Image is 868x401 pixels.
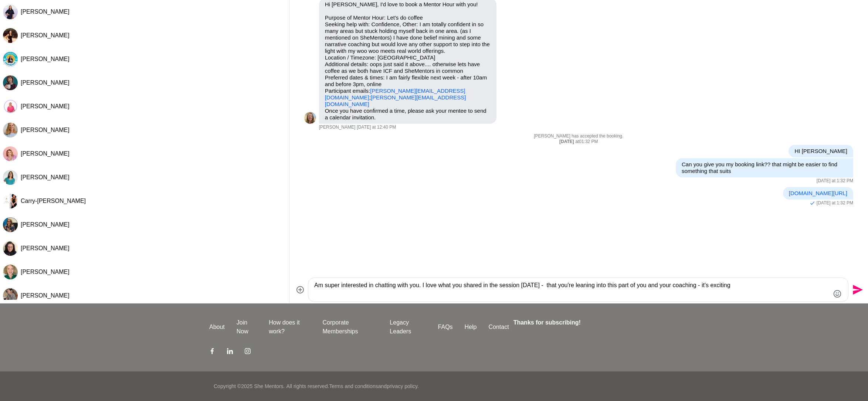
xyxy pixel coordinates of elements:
span: [PERSON_NAME] [21,292,69,299]
span: [PERSON_NAME] [21,103,69,109]
span: [PERSON_NAME] [319,125,356,130]
div: Kate Vertsonis [3,217,18,232]
span: [PERSON_NAME] [21,174,69,180]
div: Marie Fox [3,52,18,67]
span: [PERSON_NAME] [21,150,69,157]
div: at 01:32 PM [304,139,853,145]
a: Facebook [209,348,215,357]
p: Purpose of Mentor Hour: Let's do coffee Seeking help with: Confidence, Other: I am totally confid... [325,14,491,108]
span: [PERSON_NAME] [21,269,69,275]
a: privacy policy [387,383,417,389]
div: Vari McGaan [3,146,18,161]
a: [PERSON_NAME][EMAIL_ADDRESS][DOMAIN_NAME] [325,88,465,101]
h4: Thanks for subscribing! [513,318,654,327]
time: 2025-10-01T04:02:41.124Z [817,200,853,206]
p: Copyright © 2025 She Mentors . [214,383,285,390]
span: [PERSON_NAME] [21,245,69,251]
span: [PERSON_NAME] [21,56,69,62]
div: Meg Barlogio [3,123,18,137]
img: S [3,99,18,114]
span: [PERSON_NAME] [21,32,69,38]
a: LinkedIn [227,348,233,357]
img: V [3,146,18,161]
div: Sandy Hanrahan [3,99,18,114]
a: Corporate Memberships [316,318,384,336]
p: All rights reserved. and . [286,383,418,390]
img: A [3,241,18,256]
img: S [3,265,18,279]
strong: [DATE] [559,139,575,144]
button: Send [848,282,865,298]
a: [DOMAIN_NAME][URL] [789,190,847,196]
span: [PERSON_NAME] [21,9,69,15]
img: K [3,217,18,232]
span: [PERSON_NAME] [21,221,69,228]
p: [PERSON_NAME] has accepted the booking. [304,133,853,139]
img: M [3,123,18,137]
div: Kristy Eagleton [3,28,18,43]
div: Christie Flora [3,75,18,90]
a: Instagram [245,348,251,357]
div: Tammy McCann [304,112,316,124]
p: HI [PERSON_NAME] [794,148,847,154]
a: Join Now [231,318,263,336]
img: C [3,194,18,208]
p: Once you have confirmed a time, please ask your mentee to send a calendar invitation. [325,108,491,121]
a: How does it work? [263,318,316,336]
span: Carry-[PERSON_NAME] [21,198,86,204]
span: [PERSON_NAME] [21,79,69,86]
a: About [203,323,231,332]
img: T [304,112,316,124]
time: 2025-10-01T03:10:23.699Z [357,125,396,130]
a: Terms and conditions [329,383,378,389]
time: 2025-10-01T04:02:33.816Z [817,178,853,184]
img: C [3,75,18,90]
div: Jane Hacquoil [3,288,18,303]
img: M [3,170,18,185]
div: Annette Rudd [3,241,18,256]
a: Legacy Leaders [384,318,432,336]
button: Emoji picker [833,289,842,298]
a: Contact [483,323,515,332]
img: M [3,52,18,67]
span: [PERSON_NAME] [21,127,69,133]
img: D [3,4,18,19]
div: Stephanie Sullivan [3,265,18,279]
img: K [3,28,18,43]
textarea: Type your message [314,281,830,299]
div: Carry-Louise Hansell [3,194,18,208]
div: Michelle Hearne [3,170,18,185]
img: J [3,288,18,303]
a: FAQs [432,323,459,332]
a: [PERSON_NAME][EMAIL_ADDRESS][DOMAIN_NAME] [325,94,466,107]
div: Darby Lyndon [3,4,18,19]
p: Can you give you my booking link?? that might be easier to find something that suits [682,161,847,174]
p: Hi [PERSON_NAME], I'd love to book a Mentor Hour with you! [325,1,491,8]
a: Help [459,323,483,332]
